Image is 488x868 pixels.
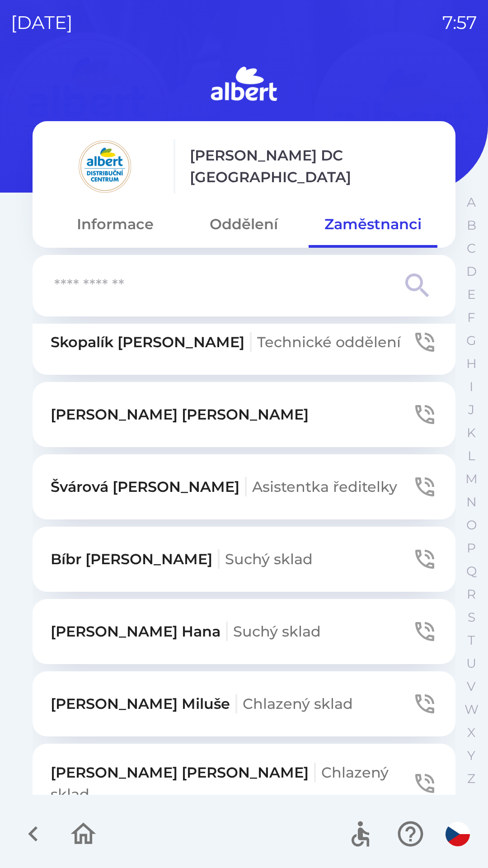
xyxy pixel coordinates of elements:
[33,744,455,823] button: [PERSON_NAME] [PERSON_NAME]Chlazený sklad
[257,333,401,351] span: Technické oddělení
[33,527,455,592] button: Bíbr [PERSON_NAME]Suchý sklad
[446,822,470,846] img: cs flag
[442,9,477,36] p: 7:57
[51,404,309,425] p: [PERSON_NAME] [PERSON_NAME]
[33,63,455,107] img: Logo
[233,623,321,640] span: Suchý sklad
[179,208,308,241] button: Oddělení
[33,310,455,375] button: Skopalík [PERSON_NAME]Technické oddělení
[33,382,455,447] button: [PERSON_NAME] [PERSON_NAME]
[51,331,401,353] p: Skopalík [PERSON_NAME]
[51,548,313,570] p: Bíbr [PERSON_NAME]
[11,9,73,36] p: [DATE]
[51,693,353,715] p: [PERSON_NAME] Miluše
[51,621,321,642] p: [PERSON_NAME] Hana
[33,599,455,664] button: [PERSON_NAME] HanaSuchý sklad
[243,695,353,712] span: Chlazený sklad
[33,454,455,519] button: Švárová [PERSON_NAME]Asistentka ředitelky
[225,550,313,568] span: Suchý sklad
[51,476,397,498] p: Švárová [PERSON_NAME]
[51,139,159,193] img: 092fc4fe-19c8-4166-ad20-d7efd4551fba.png
[51,208,179,241] button: Informace
[51,762,412,805] p: [PERSON_NAME] [PERSON_NAME]
[190,145,437,188] p: [PERSON_NAME] DC [GEOGRAPHIC_DATA]
[33,671,455,736] button: [PERSON_NAME] MilušeChlazený sklad
[252,478,397,495] span: Asistentka ředitelky
[309,208,437,241] button: Zaměstnanci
